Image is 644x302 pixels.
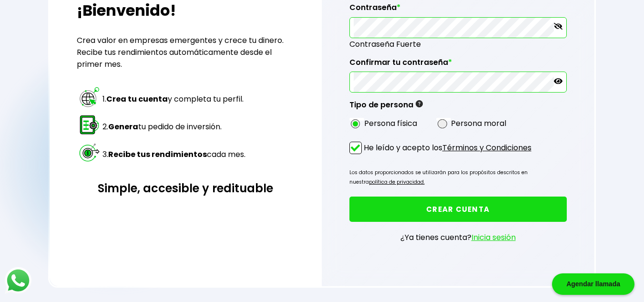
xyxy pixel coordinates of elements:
td: 3. cada mes. [102,141,246,167]
strong: Crea tu cuenta [106,94,168,104]
h3: Simple, accesible y redituable [77,180,294,197]
a: Términos y Condiciones [442,142,532,153]
img: gfR76cHglkPwleuBLjWdxeZVvX9Wp6JBDmjRYY8JYDQn16A2ICN00zLTgIroGa6qie5tIuWH7V3AapTKqzv+oMZsGfMUqL5JM... [416,100,423,107]
p: Los datos proporcionados se utilizarán para los propósitos descritos en nuestra [349,168,567,187]
p: He leído y acepto los [364,142,532,154]
button: CREAR CUENTA [349,197,567,222]
p: ¿Ya tienes cuenta? [400,231,516,243]
div: Agendar llamada [552,273,634,295]
span: Contraseña Fuerte [349,38,567,50]
img: logos_whatsapp-icon.242b2217.svg [5,267,31,294]
label: Persona moral [451,117,506,129]
strong: Recibe tus rendimientos [108,149,207,160]
a: Inicia sesión [471,232,516,243]
label: Persona física [364,117,417,129]
img: paso 2 [78,114,101,136]
td: 2. tu pedido de inversión. [102,113,246,140]
img: paso 3 [78,141,101,164]
label: Contraseña [349,3,567,17]
strong: Genera [108,121,138,132]
label: Confirmar tu contraseña [349,58,567,72]
img: paso 1 [78,86,101,108]
a: política de privacidad. [369,178,425,186]
p: Crea valor en empresas emergentes y crece tu dinero. Recibe tus rendimientos automáticamente desd... [77,34,294,70]
td: 1. y completa tu perfil. [102,85,246,112]
label: Tipo de persona [349,100,423,115]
